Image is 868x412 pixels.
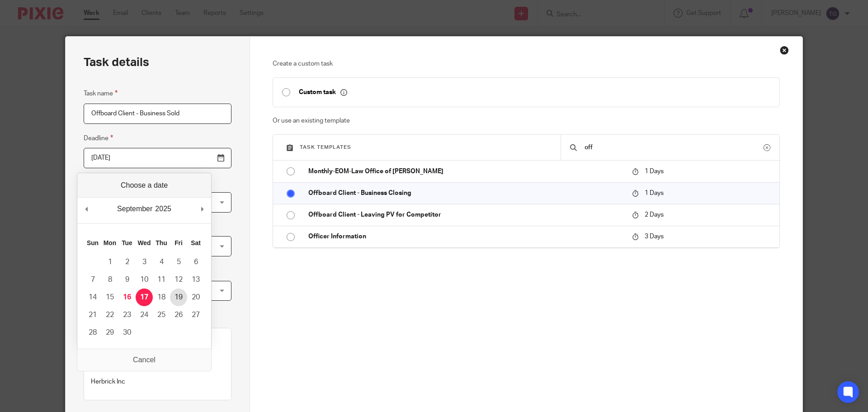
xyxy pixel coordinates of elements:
[170,271,187,289] button: 12
[84,148,231,168] input: Use the arrow keys to pick a date
[91,377,224,386] p: Herbrick Inc
[118,253,136,271] button: 2
[91,347,224,356] p: Offboard Client - Business Closing
[187,271,204,289] button: 13
[170,289,187,306] button: 19
[153,271,170,289] button: 11
[137,239,151,246] abbr: Wednesday
[101,253,118,271] button: 1
[645,233,664,240] span: 3 Days
[82,202,91,216] button: Previous Month
[175,239,183,246] abbr: Friday
[122,239,132,246] abbr: Tuesday
[153,289,170,306] button: 18
[187,306,204,324] button: 27
[154,202,173,216] div: 2025
[780,46,789,55] div: Close this dialog window
[136,253,153,271] button: 3
[84,271,101,289] button: 7
[299,88,347,96] p: Custom task
[273,116,780,125] p: Or use an existing template
[153,253,170,271] button: 4
[118,289,136,306] button: 16
[118,271,136,289] button: 9
[136,289,153,306] button: 17
[84,104,231,124] input: Task name
[645,212,664,218] span: 2 Days
[101,271,118,289] button: 8
[101,324,118,341] button: 29
[91,365,224,373] p: Client
[584,142,764,152] input: Search...
[84,55,149,70] h2: Task details
[308,167,623,176] p: Monthly-EOM-Law Office of [PERSON_NAME]
[84,289,101,306] button: 14
[84,88,118,99] label: Task name
[101,289,118,306] button: 15
[198,202,207,216] button: Next Month
[84,324,101,341] button: 28
[101,306,118,324] button: 22
[308,189,623,198] p: Offboard Client - Business Closing
[191,239,201,246] abbr: Saturday
[308,210,623,219] p: Offboard Client - Leaving PV for Competitor
[153,306,170,324] button: 25
[187,253,204,271] button: 6
[273,59,780,68] p: Create a custom task
[116,202,154,216] div: September
[104,239,116,246] abbr: Monday
[136,271,153,289] button: 10
[84,306,101,324] button: 21
[118,324,136,341] button: 30
[156,239,167,246] abbr: Thursday
[308,232,623,241] p: Officer Information
[645,190,664,196] span: 1 Days
[118,306,136,324] button: 23
[300,145,351,150] span: Task templates
[170,253,187,271] button: 5
[645,168,664,175] span: 1 Days
[136,306,153,324] button: 24
[187,289,204,306] button: 20
[170,306,187,324] button: 26
[84,133,113,143] label: Deadline
[87,239,99,246] abbr: Sunday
